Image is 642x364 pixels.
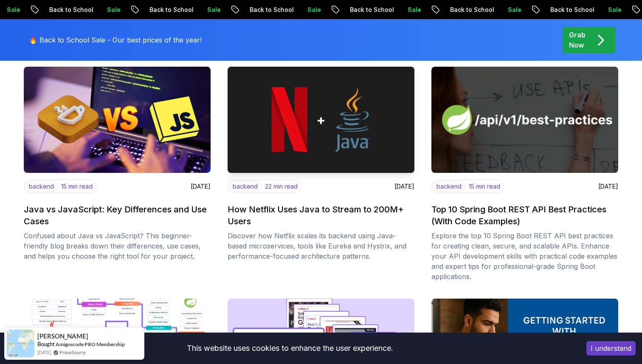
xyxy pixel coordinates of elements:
[37,333,88,340] span: [PERSON_NAME]
[39,6,97,14] p: Back to School
[228,231,414,261] p: Discover how Netflix scales its backend using Java-based microservices, tools like Eureka and Hys...
[440,6,498,14] p: Back to School
[139,6,197,14] p: Back to School
[37,349,51,356] span: [DATE]
[7,330,34,357] img: provesource social proof notification image
[24,203,211,227] h2: Java vs JavaScript: Key Differences and Use Cases
[228,203,414,227] h2: How Netflix Uses Java to Stream to 200M+ Users
[191,182,211,191] p: [DATE]
[265,182,298,191] p: 22 min read
[297,6,324,14] p: Sale
[431,67,618,282] a: imagebackend15 min read[DATE]Top 10 Spring Boot REST API Best Practices (With Code Examples)Explo...
[59,349,86,356] a: ProveSource
[24,67,211,282] a: imagebackend15 min read[DATE]Java vs JavaScript: Key Differences and Use CasesConfused about Java...
[197,6,224,14] p: Sale
[431,231,618,282] p: Explore the top 10 Spring Boot REST API best practices for creating clean, secure, and scalable A...
[223,64,419,176] img: image
[498,6,525,14] p: Sale
[24,231,211,261] p: Confused about Java vs JavaScript? This beginner-friendly blog breaks down their differences, use...
[56,341,125,348] a: Amigoscode PRO Membership
[431,203,618,227] h2: Top 10 Spring Boot REST API Best Practices (With Code Examples)
[37,341,55,347] span: Bought
[598,6,625,14] p: Sale
[394,182,414,191] p: [DATE]
[540,6,598,14] p: Back to School
[397,6,425,14] p: Sale
[469,182,500,191] p: 15 min read
[433,181,465,192] p: backend
[29,35,202,45] p: 🔥 Back to School Sale - Our best prices of the year!
[239,6,297,14] p: Back to School
[6,339,574,358] div: This website uses cookies to enhance the user experience.
[340,6,397,14] p: Back to School
[229,181,262,192] p: backend
[24,67,211,173] img: image
[61,182,93,191] p: 15 min read
[569,30,586,50] p: Grab Now
[431,67,618,173] img: image
[598,182,618,191] p: [DATE]
[97,6,124,14] p: Sale
[25,181,58,192] p: backend
[228,67,414,282] a: imagebackend22 min read[DATE]How Netflix Uses Java to Stream to 200M+ UsersDiscover how Netflix s...
[586,341,636,356] button: Accept cookies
